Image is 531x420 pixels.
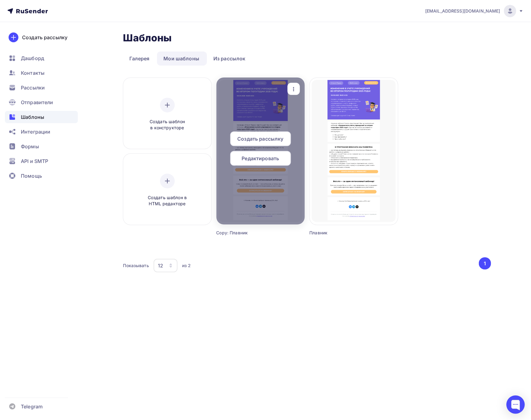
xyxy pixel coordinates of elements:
[22,34,67,41] div: Создать рассылку
[21,143,39,150] span: Формы
[21,172,42,180] span: Помощь
[310,230,376,236] div: Плавник
[5,111,78,123] a: Шаблоны
[158,262,163,269] div: 12
[157,51,206,66] a: Мои шаблоны
[478,257,491,270] ul: Pagination
[123,32,172,44] h2: Шаблоны
[5,140,78,153] a: Формы
[182,263,191,269] div: из 2
[21,69,44,77] span: Контакты
[21,157,48,165] span: API и SMTP
[153,259,178,273] button: 12
[21,128,50,135] span: Интеграции
[138,119,197,131] span: Создать шаблон в конструкторе
[237,135,283,142] span: Создать рассылку
[21,403,43,410] span: Telegram
[21,84,45,91] span: Рассылки
[123,263,149,269] div: Показывать
[5,96,78,108] a: Отправители
[138,195,197,207] span: Создать шаблон в HTML редакторе
[5,52,78,64] a: Дашборд
[207,51,252,66] a: Из рассылок
[21,99,53,106] span: Отправители
[5,67,78,79] a: Контакты
[5,81,78,94] a: Рассылки
[21,113,44,121] span: Шаблоны
[21,55,44,62] span: Дашборд
[242,155,279,162] span: Редактировать
[425,8,500,14] span: [EMAIL_ADDRESS][DOMAIN_NAME]
[479,257,491,270] button: Go to page 1
[425,5,524,17] a: [EMAIL_ADDRESS][DOMAIN_NAME]
[123,51,156,66] a: Галерея
[216,230,283,236] div: Copy: Плавник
